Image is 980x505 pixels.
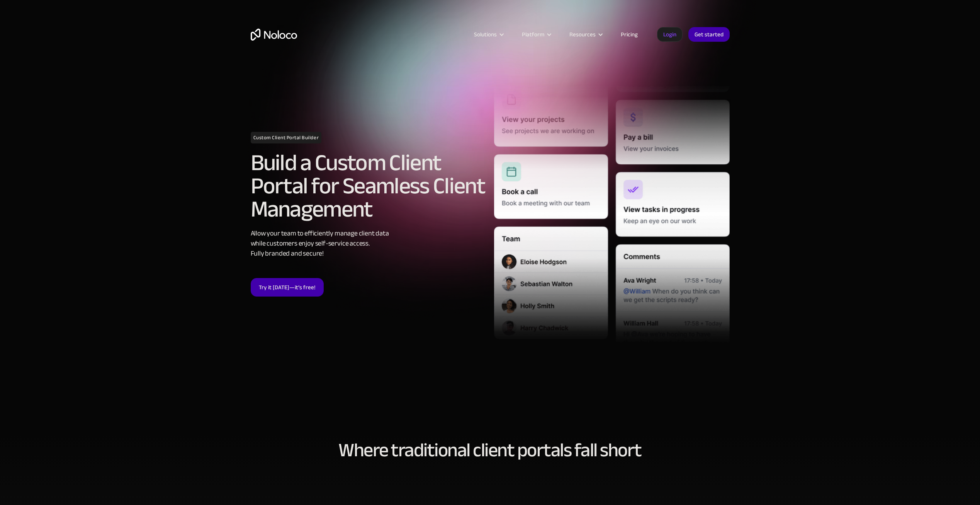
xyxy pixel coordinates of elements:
a: Get started [688,27,730,42]
a: Try it [DATE]—it’s free! [251,278,324,297]
div: Solutions [474,29,497,39]
a: home [251,29,297,41]
h2: Build a Custom Client Portal for Seamless Client Management [251,151,486,221]
div: Allow your team to efficiently manage client data while customers enjoy self-service access. Full... [251,229,486,259]
div: Resources [560,29,611,39]
a: Login [657,27,683,42]
div: Solutions [464,29,512,39]
div: Resources [569,29,596,39]
a: Pricing [611,29,647,39]
div: Platform [522,29,544,39]
div: Platform [512,29,560,39]
h2: Where traditional client portals fall short [251,440,730,461]
h1: Custom Client Portal Builder [251,132,322,143]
